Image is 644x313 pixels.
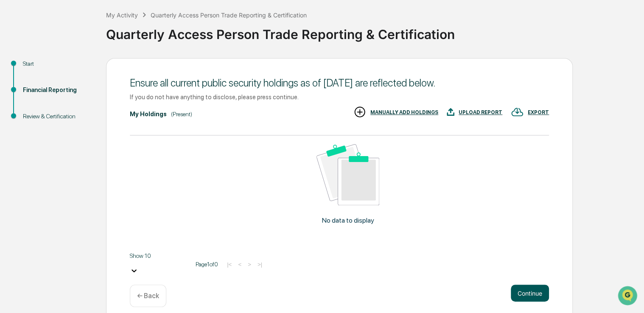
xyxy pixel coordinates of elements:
[255,261,265,268] button: >|
[5,120,57,135] a: 🔎Data Lookup
[8,65,24,80] img: 1746055101610-c473b297-6a78-478c-a979-82029cc54cd1
[224,261,234,268] button: |<
[528,109,549,115] div: EXPORT
[8,108,15,115] div: 🖐️
[171,111,192,117] div: (Present)
[447,106,454,118] img: UPLOAD REPORT
[60,143,103,150] a: Powered byPylon
[70,107,105,115] span: Attestations
[459,109,502,115] div: UPLOAD REPORT
[5,103,58,119] a: 🖐️Preclearance
[617,285,640,308] iframe: Open customer support
[235,261,244,268] button: <
[17,107,55,115] span: Preclearance
[106,20,640,42] div: Quarterly Access Person Trade Reporting & Certification
[196,261,218,268] span: Page 1 of 0
[8,124,15,131] div: 🔎
[23,86,92,95] div: Financial Reporting
[23,112,92,121] div: Review & Certification
[62,108,68,115] div: 🗄️
[106,11,138,19] div: My Activity
[370,109,438,115] div: MANUALLY ADD HOLDINGS
[130,77,549,89] div: Ensure all current public security holdings as of [DATE] are reflected below.
[353,106,366,118] img: MANUALLY ADD HOLDINGS
[23,59,92,68] div: Start
[29,65,139,73] div: Start new chat
[84,144,103,150] span: Pylon
[17,123,53,131] span: Data Lookup
[144,67,154,78] button: Start new chat
[130,252,189,259] div: Show 10
[130,111,167,117] div: My Holdings
[316,144,379,206] img: No data
[8,18,154,31] p: How can we help?
[511,106,524,118] img: EXPORT
[151,11,307,19] div: Quarterly Access Person Trade Reporting & Certification
[58,103,109,119] a: 🗄️Attestations
[29,73,107,80] div: We're available if you need us!
[511,285,549,302] button: Continue
[322,216,374,224] p: No data to display
[245,261,254,268] button: >
[130,93,549,101] div: If you do not have anything to disclose, please press continue.
[137,292,159,300] p: ← Back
